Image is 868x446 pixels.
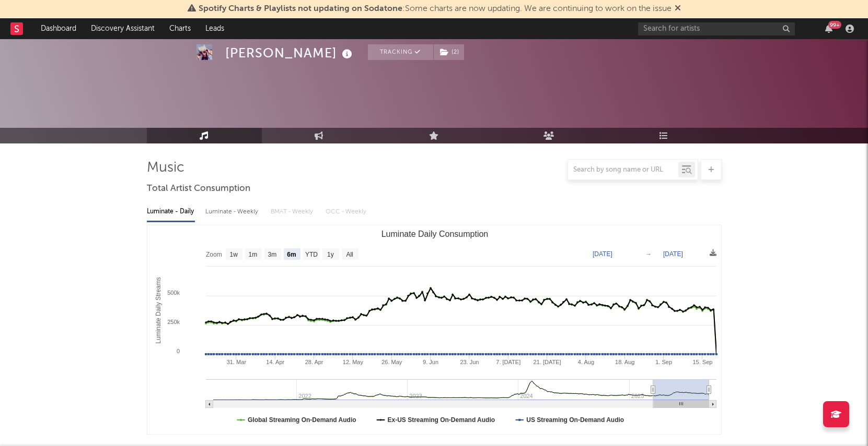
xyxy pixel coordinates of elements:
text: 31. Mar [226,359,246,365]
a: Leads [198,18,232,39]
text: 1w [229,251,238,258]
text: 12. May [342,359,363,365]
text: 1. Sep [655,359,672,365]
text: Zoom [206,251,222,258]
text: 3m [268,251,276,258]
button: 99+ [825,25,832,33]
text: 250k [167,319,180,325]
div: 99 + [828,21,841,29]
span: Dismiss [675,5,681,13]
span: ( 2 ) [433,44,465,60]
text: Luminate Daily Consumption [381,230,488,238]
text: 9. Jun [423,359,438,365]
input: Search by song name or URL [568,166,678,174]
text: [DATE] [593,250,612,258]
text: 28. Apr [305,359,323,365]
text: 0 [176,348,179,354]
button: (2) [434,44,464,60]
button: Tracking [368,44,433,60]
text: Global Streaming On-Demand Audio [248,416,356,424]
svg: Luminate Daily Consumption [147,225,722,434]
text: 7. [DATE] [496,359,520,365]
text: 26. May [381,359,402,365]
text: 21. [DATE] [533,359,561,365]
text: 4. Aug [577,359,594,365]
span: Total Artist Consumption [147,183,250,195]
text: → [645,250,652,258]
a: Charts [162,18,198,39]
text: YTD [305,251,317,258]
text: Ex-US Streaming On-Demand Audio [387,416,495,424]
a: Discovery Assistant [84,18,162,39]
text: US Streaming On-Demand Audio [526,416,624,424]
text: 23. Jun [460,359,479,365]
div: Luminate - Daily [147,203,195,221]
div: [PERSON_NAME] [225,44,355,62]
text: 15. Sep [692,359,712,365]
a: Dashboard [33,18,84,39]
text: [DATE] [663,250,683,258]
input: Search for artists [638,22,795,35]
text: Luminate Daily Streams [154,277,161,343]
text: 1m [248,251,257,258]
text: 1y [327,251,334,258]
text: 500k [167,290,180,296]
text: All [346,251,353,258]
span: Spotify Charts & Playlists not updating on Sodatone [199,5,402,13]
text: 18. Aug [615,359,634,365]
text: 6m [287,251,296,258]
div: Luminate - Weekly [205,203,260,221]
text: 14. Apr [266,359,284,365]
span: : Some charts are now updating. We are continuing to work on the issue [199,5,672,13]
